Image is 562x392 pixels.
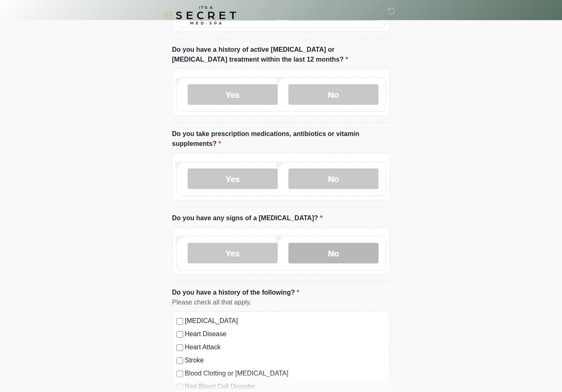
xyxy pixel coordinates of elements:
label: Yes [188,243,278,264]
input: Heart Disease [176,332,183,338]
label: Blood Clotting or [MEDICAL_DATA] [185,369,386,379]
label: Do you have a history of the following? [172,288,299,298]
label: Do you have any signs of a [MEDICAL_DATA]? [172,214,323,224]
label: Red Blood Cell Disorder [185,382,386,392]
label: No [288,169,379,189]
input: Blood Clotting or [MEDICAL_DATA] [176,371,183,378]
label: Yes [188,169,278,189]
div: Please check all that apply. [172,298,390,308]
label: Heart Attack [185,343,386,353]
img: It's A Secret Med Spa Logo [164,6,236,25]
label: Do you take prescription medications, antibiotics or vitamin supplements? [172,129,390,149]
input: [MEDICAL_DATA] [176,318,183,325]
input: Red Blood Cell Disorder [176,384,183,391]
input: Stroke [176,358,183,364]
label: Yes [188,85,278,105]
label: Heart Disease [185,330,386,339]
label: Stroke [185,356,386,366]
label: Do you have a history of active [MEDICAL_DATA] or [MEDICAL_DATA] treatment within the last 12 mon... [172,45,390,65]
label: No [288,85,379,105]
label: [MEDICAL_DATA] [185,316,386,326]
label: No [288,243,379,264]
input: Heart Attack [176,345,183,351]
